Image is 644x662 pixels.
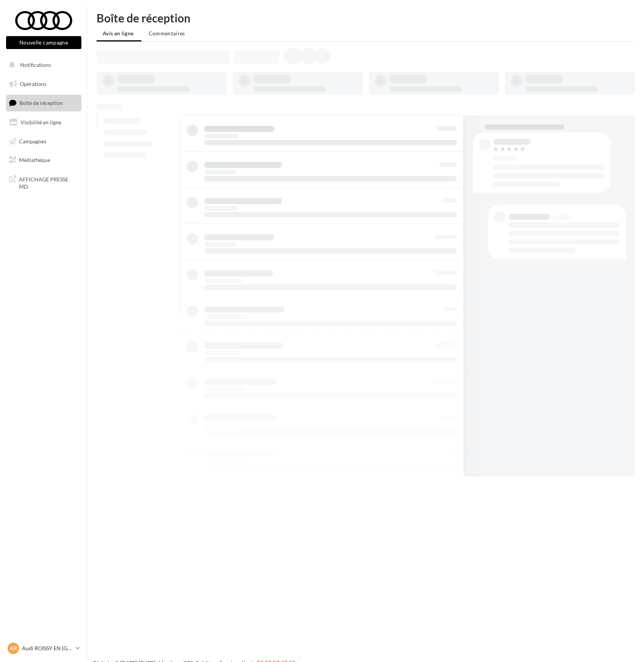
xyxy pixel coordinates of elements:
button: Nouvelle campagne [6,36,81,49]
span: Médiathèque [19,157,50,163]
a: Médiathèque [5,152,83,168]
a: Opérations [5,76,83,92]
p: Audi ROISSY EN [GEOGRAPHIC_DATA] [22,645,73,652]
a: AR Audi ROISSY EN [GEOGRAPHIC_DATA] [6,641,81,656]
button: Notifications [5,57,80,73]
span: Notifications [20,62,51,68]
a: Visibilité en ligne [5,114,83,130]
span: AR [10,645,17,652]
span: Visibilité en ligne [21,119,61,125]
span: Opérations [20,81,46,87]
a: Boîte de réception [5,95,83,111]
span: Commentaires [149,30,185,37]
span: Campagnes [19,138,46,144]
a: Campagnes [5,133,83,149]
span: Boîte de réception [19,100,63,106]
div: Boîte de réception [97,12,635,24]
a: AFFICHAGE PRESSE MD [5,171,83,194]
span: AFFICHAGE PRESSE MD [19,174,78,191]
